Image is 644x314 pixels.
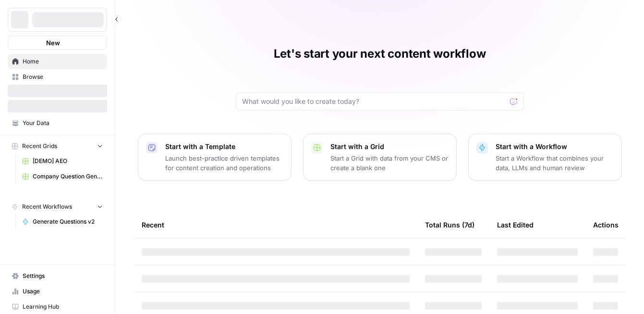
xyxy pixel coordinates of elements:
span: [DEMO] AEO [33,157,103,165]
a: Settings [8,268,107,284]
p: Start with a Workflow [496,142,614,151]
a: Generate Questions v2 [18,214,107,229]
button: Recent Grids [8,139,107,153]
span: Learning Hub [23,302,103,311]
span: Recent Workflows [22,202,72,211]
a: Home [8,54,107,69]
span: Company Question Generation [33,172,103,181]
div: Total Runs (7d) [425,212,474,238]
span: Settings [23,272,103,280]
button: Start with a GridStart a Grid with data from your CMS or create a blank one [303,134,457,181]
button: Recent Workflows [8,200,107,214]
span: Generate Questions v2 [33,217,103,226]
a: Usage [8,284,107,299]
a: Browse [8,69,107,85]
span: Recent Grids [22,142,57,151]
p: Start a Grid with data from your CMS or create a blank one [330,153,449,173]
span: Browse [23,73,103,81]
span: Your Data [23,119,103,127]
span: Usage [23,287,103,296]
a: Your Data [8,115,107,131]
h1: Let's start your next content workflow [274,46,486,62]
p: Start with a Template [165,142,283,151]
span: New [46,38,60,48]
input: What would you like to create today? [242,97,506,106]
button: New [8,36,107,50]
p: Launch best-practice driven templates for content creation and operations [165,153,283,173]
p: Start a Workflow that combines your data, LLMs and human review [496,153,614,173]
button: Start with a WorkflowStart a Workflow that combines your data, LLMs and human review [468,134,622,181]
button: Start with a TemplateLaunch best-practice driven templates for content creation and operations [138,134,292,181]
div: Recent [142,212,410,238]
span: Home [23,57,103,66]
div: Actions [593,212,619,238]
div: Last Edited [497,212,534,238]
p: Start with a Grid [330,142,449,151]
a: [DEMO] AEO [18,153,107,169]
a: Company Question Generation [18,169,107,184]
